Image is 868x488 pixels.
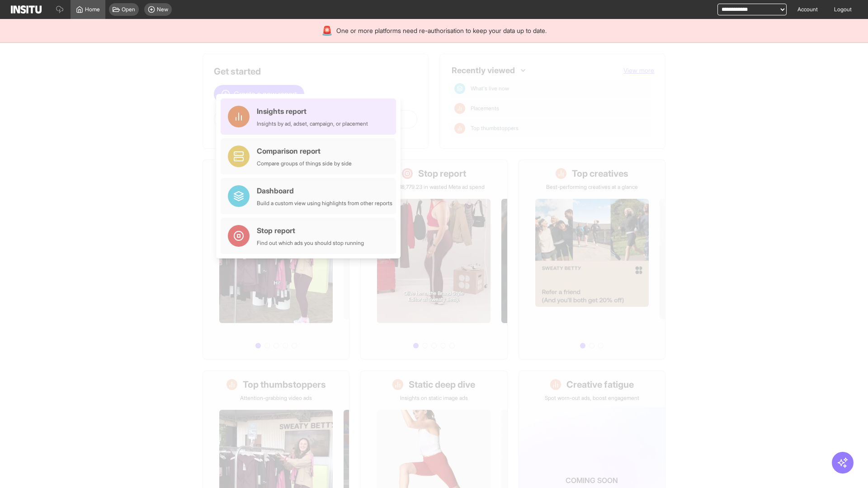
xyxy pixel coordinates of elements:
div: Find out which ads you should stop running [257,239,364,247]
div: Compare groups of things side by side [257,160,352,167]
span: One or more platforms need re-authorisation to keep your data up to date. [336,26,547,35]
span: Home [85,6,100,13]
div: Comparison report [257,145,352,156]
div: Insights by ad, adset, campaign, or placement [257,120,368,127]
span: Open [122,6,135,13]
span: New [157,6,168,13]
div: Insights report [257,106,368,117]
div: Build a custom view using highlights from other reports [257,200,392,207]
div: Stop report [257,225,364,236]
img: Logo [11,5,42,14]
div: Dashboard [257,185,392,196]
div: 🚨 [321,24,333,37]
